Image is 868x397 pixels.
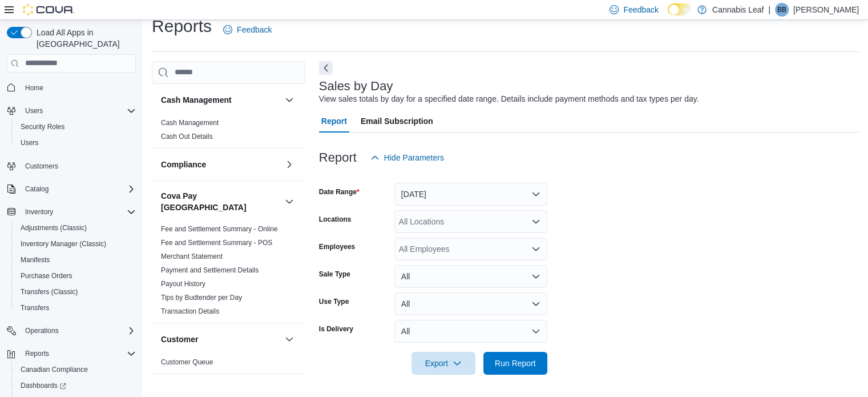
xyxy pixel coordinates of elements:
[152,222,305,323] div: Cova Pay [GEOGRAPHIC_DATA]
[321,110,347,133] span: Report
[21,324,136,338] span: Operations
[219,18,276,41] a: Feedback
[161,307,219,315] a: Transaction Details
[21,365,88,374] span: Canadian Compliance
[319,270,350,279] label: Sale Type
[11,135,140,151] button: Users
[319,151,357,165] h3: Report
[161,334,280,345] button: Customer
[152,355,305,374] div: Customer
[282,332,296,346] button: Customer
[16,285,136,299] span: Transfers (Classic)
[319,297,349,306] label: Use Type
[21,223,87,232] span: Adjustments (Classic)
[282,195,296,208] button: Cova Pay [GEOGRAPHIC_DATA]
[531,244,540,254] button: Open list of options
[21,81,48,95] a: Home
[16,237,111,251] a: Inventory Manager (Classic)
[161,159,206,170] h3: Compliance
[319,324,353,334] label: Is Delivery
[21,81,136,95] span: Home
[16,237,136,251] span: Inventory Manager (Classic)
[775,3,789,17] div: Bobby Bassi
[2,181,140,197] button: Catalog
[319,187,360,197] label: Date Range
[161,294,242,302] a: Tips by Budtender per Day
[25,185,49,194] span: Catalog
[25,349,49,358] span: Reports
[16,269,136,283] span: Purchase Orders
[23,4,74,15] img: Cova
[16,301,136,315] span: Transfers
[21,287,78,296] span: Transfers (Classic)
[16,136,43,150] a: Users
[161,279,205,288] span: Payout History
[161,266,259,275] span: Payment and Settlement Details
[394,320,547,343] button: All
[21,239,106,248] span: Inventory Manager (Classic)
[11,236,140,252] button: Inventory Manager (Classic)
[161,224,278,234] span: Fee and Settlement Summary - Online
[11,252,140,268] button: Manifests
[768,3,770,17] p: |
[32,27,136,50] span: Load All Apps in [GEOGRAPHIC_DATA]
[16,120,136,134] span: Security Roles
[366,146,449,169] button: Hide Parameters
[319,79,393,93] h3: Sales by Day
[16,269,77,283] a: Purchase Orders
[712,3,764,17] p: Cannabis Leaf
[21,271,72,280] span: Purchase Orders
[161,334,198,345] h3: Customer
[237,24,272,35] span: Feedback
[161,118,219,127] span: Cash Management
[319,93,699,105] div: View sales totals by day for a specified date range. Details include payment methods and tax type...
[161,94,232,106] h3: Cash Management
[21,303,49,312] span: Transfers
[25,162,58,171] span: Customers
[21,255,50,264] span: Manifests
[25,207,53,216] span: Inventory
[161,252,223,260] a: Merchant Statement
[161,307,219,316] span: Transaction Details
[11,119,140,135] button: Security Roles
[2,204,140,220] button: Inventory
[394,183,547,206] button: [DATE]
[21,381,66,390] span: Dashboards
[16,363,92,376] a: Canadian Compliance
[623,4,658,15] span: Feedback
[2,103,140,119] button: Users
[531,217,540,226] button: Open list of options
[161,190,280,213] button: Cova Pay [GEOGRAPHIC_DATA]
[394,265,547,288] button: All
[161,293,242,302] span: Tips by Budtender per Day
[161,358,213,366] a: Customer Queue
[384,152,444,163] span: Hide Parameters
[152,15,212,38] h1: Reports
[2,158,140,174] button: Customers
[495,358,536,369] span: Run Report
[161,280,205,288] a: Payout History
[161,252,223,261] span: Merchant Statement
[161,358,213,367] span: Customer Queue
[16,363,136,376] span: Canadian Compliance
[16,301,54,315] a: Transfers
[21,182,136,196] span: Catalog
[16,136,136,150] span: Users
[361,110,433,133] span: Email Subscription
[161,133,213,141] a: Cash Out Details
[21,205,58,219] button: Inventory
[394,292,547,315] button: All
[21,182,53,196] button: Catalog
[2,346,140,362] button: Reports
[25,83,43,93] span: Home
[161,132,213,141] span: Cash Out Details
[161,225,278,233] a: Fee and Settlement Summary - Online
[16,221,91,235] a: Adjustments (Classic)
[16,253,54,267] a: Manifests
[21,159,63,173] a: Customers
[152,116,305,148] div: Cash Management
[161,94,280,106] button: Cash Management
[21,347,54,360] button: Reports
